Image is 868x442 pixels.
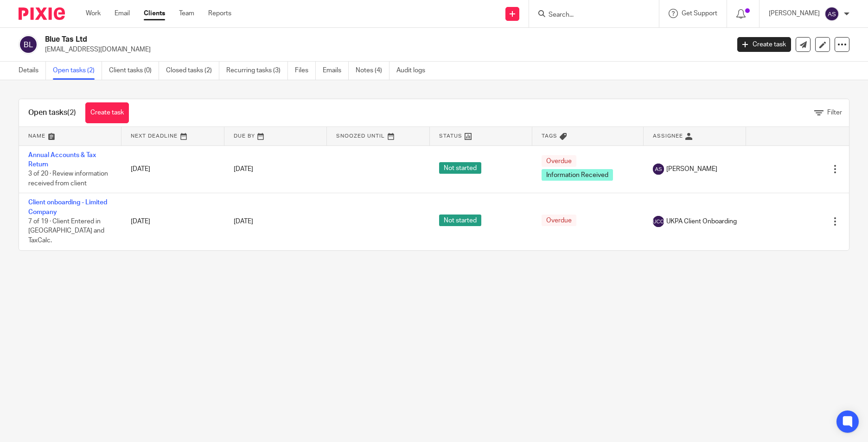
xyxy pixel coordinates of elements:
[542,169,613,181] span: Information Received
[115,9,130,18] a: Email
[542,155,576,167] span: Overdue
[356,62,389,80] a: Notes (4)
[144,9,165,18] a: Clients
[85,102,129,123] a: Create task
[179,9,194,18] a: Team
[208,9,231,18] a: Reports
[824,6,839,21] img: svg%3E
[666,217,737,226] span: UKPA Client Onboarding
[439,162,481,174] span: Not started
[234,166,253,172] span: [DATE]
[19,35,38,54] img: svg%3E
[166,62,219,80] a: Closed tasks (2)
[121,145,224,193] td: [DATE]
[323,62,349,80] a: Emails
[737,37,791,52] a: Create task
[336,133,385,139] span: Snoozed Until
[439,215,481,226] span: Not started
[28,152,96,168] a: Annual Accounts & Tax Return
[653,216,664,227] img: svg%3E
[28,199,107,215] a: Client onboarding - Limited Company
[666,164,717,174] span: [PERSON_NAME]
[542,133,557,139] span: Tags
[396,62,432,80] a: Audit logs
[53,62,102,80] a: Open tasks (2)
[682,10,717,17] span: Get Support
[548,11,631,19] input: Search
[19,62,46,80] a: Details
[28,218,104,244] span: 7 of 19 · Client Entered in [GEOGRAPHIC_DATA] and TaxCalc.
[439,133,462,139] span: Status
[769,9,820,18] p: [PERSON_NAME]
[45,35,587,44] h2: Blue Tas Ltd
[67,109,76,116] span: (2)
[295,62,316,80] a: Files
[19,7,65,20] img: Pixie
[542,215,576,226] span: Overdue
[121,193,224,250] td: [DATE]
[653,164,664,175] img: svg%3E
[226,62,288,80] a: Recurring tasks (3)
[28,170,108,187] span: 3 of 20 · Review information received from client
[28,108,76,118] h1: Open tasks
[234,218,253,225] span: [DATE]
[45,45,723,54] p: [EMAIL_ADDRESS][DOMAIN_NAME]
[109,62,159,80] a: Client tasks (0)
[827,109,842,116] span: Filter
[86,9,101,18] a: Work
